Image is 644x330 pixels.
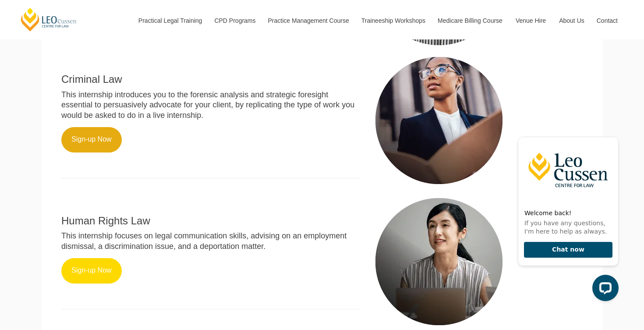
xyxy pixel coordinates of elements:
[355,2,431,39] a: Traineeship Workshops
[509,2,552,39] a: Venue Hire
[208,2,261,39] a: CPD Programs
[61,74,360,85] h2: Criminal Law
[431,2,509,39] a: Medicare Billing Course
[511,121,622,308] iframe: LiveChat chat widget
[132,2,208,39] a: Practical Legal Training
[20,7,78,32] a: [PERSON_NAME] Centre for Law
[61,258,122,284] a: Sign-up Now
[552,2,590,39] a: About Us
[262,2,355,39] a: Practice Management Course
[61,231,360,252] p: This internship focuses on legal communication skills, advising on an employment dismissal, a dis...
[61,90,360,121] p: This internship introduces you to the forensic analysis and strategic foresight essential to pers...
[61,127,122,153] a: Sign-up Now
[61,215,360,227] h2: Human Rights Law
[590,2,624,39] a: Contact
